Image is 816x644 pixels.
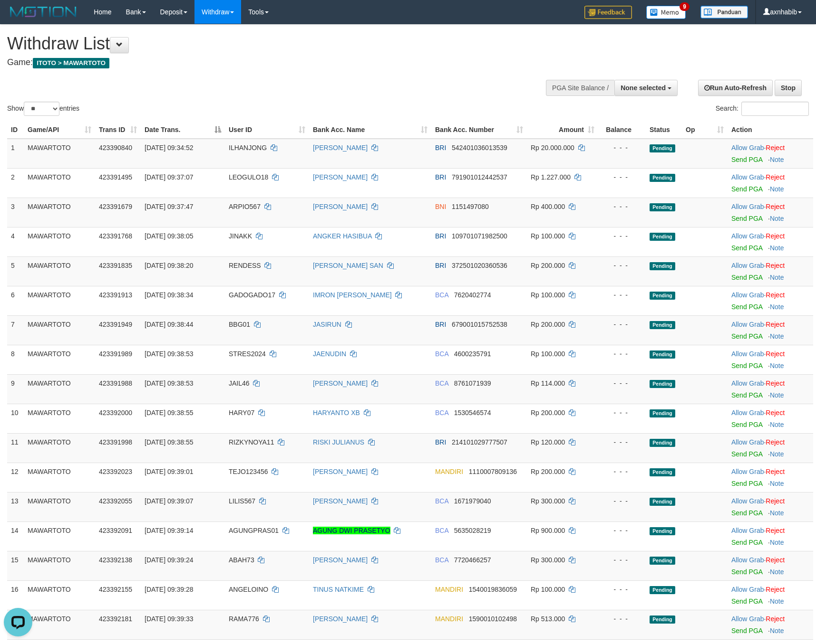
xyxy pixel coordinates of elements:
span: BRI [435,438,446,446]
td: MAWARTOTO [24,345,95,374]
a: Allow Grab [731,615,764,623]
a: [PERSON_NAME] [313,144,368,152]
span: Pending [650,203,675,211]
a: Send PGA [731,568,762,576]
td: 16 [7,580,24,610]
span: · [731,291,766,299]
a: Reject [766,321,785,328]
span: · [731,144,766,152]
span: [DATE] 09:39:01 [145,468,193,475]
a: IMRON [PERSON_NAME] [313,291,392,299]
a: [PERSON_NAME] [313,379,368,387]
a: Reject [766,232,785,240]
div: - - - [602,143,642,152]
a: Allow Grab [731,556,764,564]
td: MAWARTOTO [24,227,95,256]
span: Rp 1.227.000 [531,173,571,181]
img: Feedback.jpg [584,6,632,19]
span: 423392023 [99,468,132,475]
td: · [728,345,813,374]
th: Status [646,121,682,139]
th: User ID: activate to sort column ascending [225,121,309,139]
a: AGUNG DWI PRASETYO [313,527,390,534]
td: · [728,580,813,610]
a: Allow Grab [731,497,764,505]
span: · [731,379,766,387]
a: Reject [766,173,785,181]
a: [PERSON_NAME] SAN [313,262,383,269]
span: 423392055 [99,497,132,505]
span: 423391949 [99,321,132,328]
a: Allow Grab [731,350,764,358]
span: [DATE] 09:39:07 [145,497,193,505]
a: Note [770,274,784,281]
span: Copy 542401036013539 to clipboard [452,144,507,152]
a: Allow Grab [731,321,764,328]
td: 4 [7,227,24,256]
div: - - - [602,437,642,447]
td: · [728,315,813,345]
span: Rp 100.000 [531,350,565,358]
span: Pending [650,321,675,329]
span: Copy 7620402774 to clipboard [454,291,491,299]
span: 423390840 [99,144,132,152]
a: Send PGA [731,509,762,517]
th: Date Trans.: activate to sort column descending [141,121,225,139]
td: 14 [7,521,24,551]
td: MAWARTOTO [24,492,95,521]
span: 423392155 [99,586,132,593]
a: Send PGA [731,391,762,399]
span: [DATE] 09:39:24 [145,556,193,564]
span: 423392000 [99,409,132,417]
div: - - - [602,172,642,182]
span: Rp 300.000 [531,556,565,564]
span: None selected [621,84,666,92]
td: · [728,168,813,198]
td: MAWARTOTO [24,198,95,227]
span: MANDIRI [435,468,463,475]
td: MAWARTOTO [24,256,95,286]
span: BRI [435,321,446,328]
span: BCA [435,379,448,387]
a: Reject [766,527,785,534]
span: [DATE] 09:37:47 [145,203,193,210]
span: Pending [650,292,675,300]
span: Rp 100.000 [531,291,565,299]
a: Allow Grab [731,173,764,181]
a: Reject [766,291,785,299]
a: Reject [766,438,785,446]
a: Allow Grab [731,203,764,210]
span: Copy 7720466257 to clipboard [454,556,491,564]
span: Pending [650,350,675,359]
span: Copy 109701071982500 to clipboard [452,232,507,240]
a: Reject [766,144,785,152]
a: Note [770,303,784,311]
span: [DATE] 09:38:34 [145,291,193,299]
span: Pending [650,174,675,182]
div: PGA Site Balance / [546,80,614,96]
a: Allow Grab [731,527,764,534]
span: Rp 200.000 [531,262,565,269]
span: Rp 200.000 [531,409,565,417]
span: ITOTO > MAWARTOTO [33,58,109,68]
th: ID [7,121,24,139]
td: MAWARTOTO [24,168,95,198]
span: Rp 200.000 [531,468,565,475]
span: · [731,556,766,564]
h1: Withdraw List [7,34,534,53]
span: BRI [435,232,446,240]
div: - - - [602,261,642,270]
span: 9 [680,2,690,11]
td: 11 [7,433,24,463]
span: 423391679 [99,203,132,210]
div: - - - [602,231,642,241]
td: · [728,492,813,521]
span: [DATE] 09:38:53 [145,379,193,387]
span: · [731,527,766,534]
div: - - - [602,555,642,565]
span: Copy 5635028219 to clipboard [454,527,491,534]
a: Reject [766,497,785,505]
th: Trans ID: activate to sort column ascending [95,121,141,139]
span: Rp 300.000 [531,497,565,505]
span: GADOGADO17 [229,291,275,299]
